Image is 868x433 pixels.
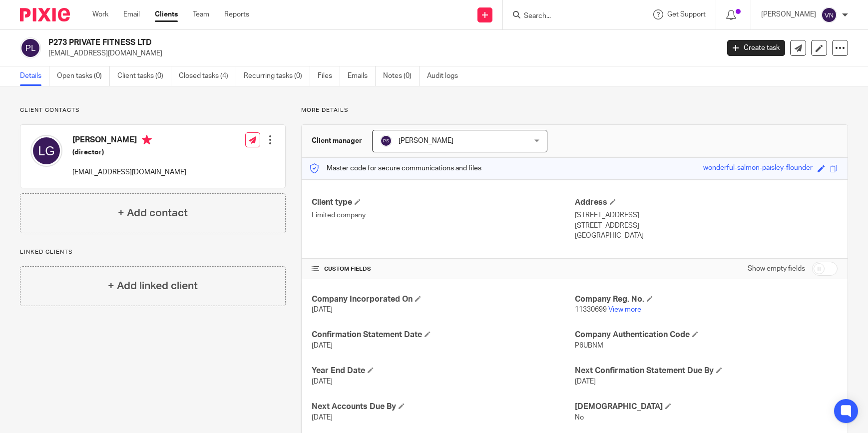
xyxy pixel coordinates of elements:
[575,231,838,241] p: [GEOGRAPHIC_DATA]
[118,205,188,221] h4: + Add contact
[312,197,574,208] h4: Client type
[523,12,613,21] input: Search
[312,342,333,349] span: [DATE]
[20,66,49,86] a: Details
[108,278,198,294] h4: + Add linked client
[312,402,574,412] h4: Next Accounts Due By
[575,366,838,376] h4: Next Confirmation Statement Due By
[20,248,286,256] p: Linked clients
[727,40,785,56] a: Create task
[312,210,574,220] p: Limited company
[20,8,70,21] img: Pixie
[48,37,579,48] h2: P273 PRIVATE FITNESS LTD
[123,9,140,19] a: Email
[575,210,838,220] p: [STREET_ADDRESS]
[748,264,805,274] label: Show empty fields
[318,66,340,86] a: Files
[703,163,813,174] div: wonderful-salmon-paisley-flounder
[117,66,171,86] a: Client tasks (0)
[312,366,574,376] h4: Year End Date
[575,402,838,412] h4: [DEMOGRAPHIC_DATA]
[575,330,838,340] h4: Company Authentication Code
[312,265,574,273] h4: CUSTOM FIELDS
[312,378,333,385] span: [DATE]
[72,135,186,147] h4: [PERSON_NAME]
[301,106,848,114] p: More details
[72,147,186,157] h5: (director)
[383,66,420,86] a: Notes (0)
[667,11,706,18] span: Get Support
[575,378,596,385] span: [DATE]
[312,330,574,340] h4: Confirmation Statement Date
[399,137,453,144] span: [PERSON_NAME]
[380,135,392,147] img: svg%3E
[312,414,333,421] span: [DATE]
[427,66,465,86] a: Audit logs
[193,9,209,19] a: Team
[48,48,712,58] p: [EMAIL_ADDRESS][DOMAIN_NAME]
[575,294,838,305] h4: Company Reg. No.
[575,221,838,231] p: [STREET_ADDRESS]
[575,306,607,313] span: 11330699
[309,163,481,173] p: Master code for secure communications and files
[244,66,310,86] a: Recurring tasks (0)
[20,37,41,58] img: svg%3E
[575,414,584,421] span: No
[312,294,574,305] h4: Company Incorporated On
[821,7,837,23] img: svg%3E
[575,197,838,208] h4: Address
[224,9,249,19] a: Reports
[155,9,178,19] a: Clients
[92,9,108,19] a: Work
[761,9,816,19] p: [PERSON_NAME]
[575,342,603,349] span: P6UBNM
[57,66,110,86] a: Open tasks (0)
[30,135,62,167] img: svg%3E
[20,106,286,114] p: Client contacts
[179,66,236,86] a: Closed tasks (4)
[312,306,333,313] span: [DATE]
[312,136,362,146] h3: Client manager
[608,306,641,313] a: View more
[72,167,186,177] p: [EMAIL_ADDRESS][DOMAIN_NAME]
[142,135,152,145] i: Primary
[348,66,376,86] a: Emails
